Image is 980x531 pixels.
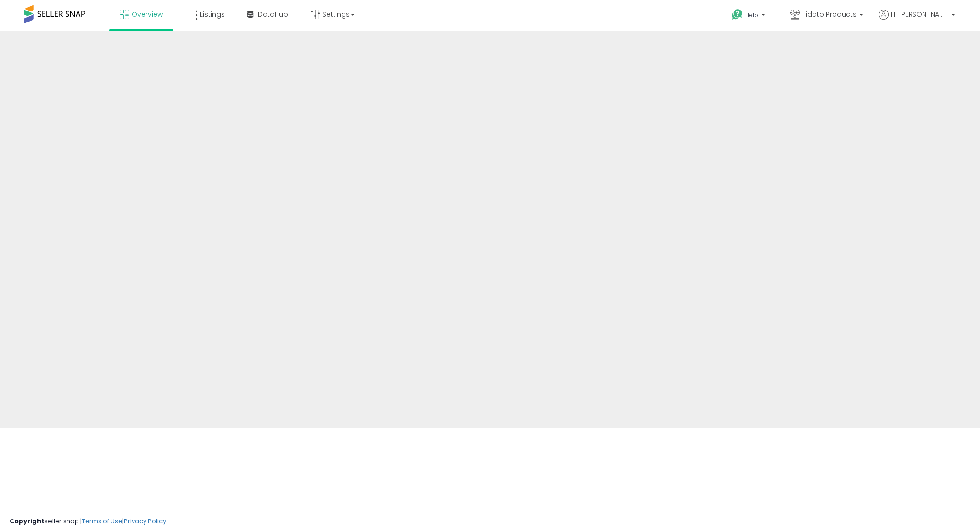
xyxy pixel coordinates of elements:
span: Fidato Products [802,10,857,19]
a: Hi [PERSON_NAME] [879,10,955,31]
i: Get Help [731,9,743,21]
a: Help [724,1,775,31]
span: Help [746,11,758,19]
span: Listings [200,10,225,19]
span: DataHub [258,10,288,19]
span: Overview [132,10,163,19]
span: Hi [PERSON_NAME] [891,10,948,19]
